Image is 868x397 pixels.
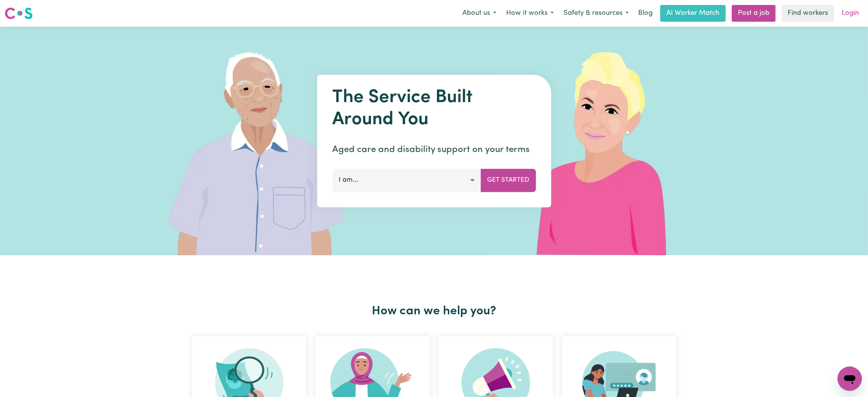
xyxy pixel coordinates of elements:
a: Login [837,5,863,22]
button: About us [457,5,501,21]
button: I am... [332,169,481,192]
h2: How can we help you? [188,304,681,319]
a: AI Worker Match [660,5,726,22]
p: Aged care and disability support on your terms [332,143,536,157]
a: Careseekers logo [5,5,33,22]
h1: The Service Built Around You [332,87,536,131]
button: How it works [501,5,559,21]
a: Post a job [732,5,776,22]
button: Get Started [481,169,536,192]
iframe: Button to launch messaging window, conversation in progress [838,367,862,391]
img: Careseekers logo [5,6,33,20]
a: Blog [634,5,657,22]
a: Find workers [782,5,834,22]
button: Safety & resources [559,5,634,21]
